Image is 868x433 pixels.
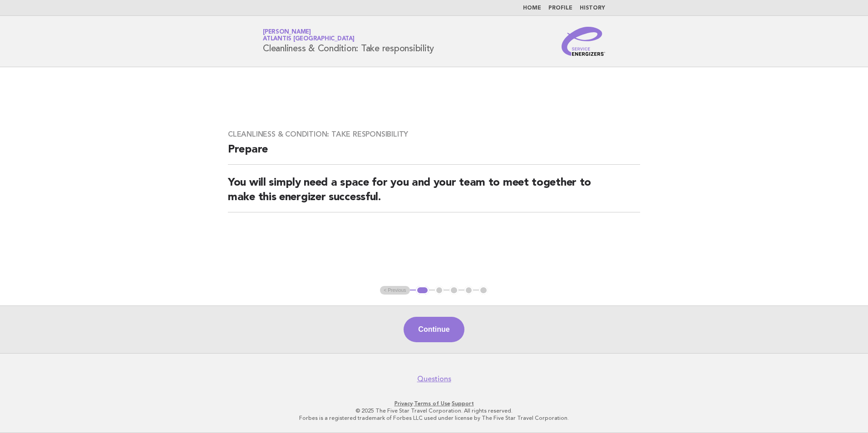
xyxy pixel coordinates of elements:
[228,143,640,165] h2: Prepare
[263,30,434,53] h1: Cleanliness & Condition: Take responsibility
[228,176,640,212] h2: You will simply need a space for you and your team to meet together to make this energizer succes...
[523,5,541,11] a: Home
[414,400,450,407] a: Terms of Use
[156,414,712,422] p: Forbes is a registered trademark of Forbes LLC used under license by The Five Star Travel Corpora...
[416,286,429,295] button: 1
[548,5,572,11] a: Profile
[263,36,355,42] span: Atlantis [GEOGRAPHIC_DATA]
[580,5,605,11] a: History
[417,374,451,384] a: Questions
[562,27,605,56] img: Service Energizers
[156,407,712,414] p: © 2025 The Five Star Travel Corporation. All rights reserved.
[263,29,355,42] a: [PERSON_NAME]Atlantis [GEOGRAPHIC_DATA]
[452,400,474,407] a: Support
[395,400,413,407] a: Privacy
[156,400,712,407] p: · ·
[404,317,464,342] button: Continue
[228,130,640,139] h3: Cleanliness & Condition: Take responsibility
